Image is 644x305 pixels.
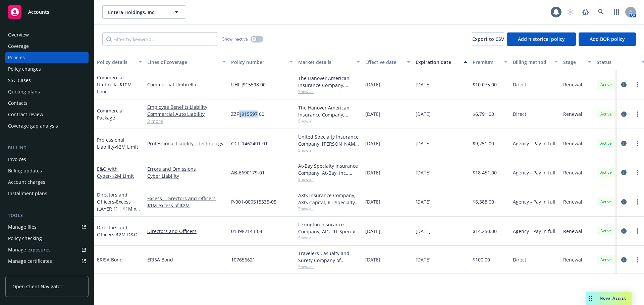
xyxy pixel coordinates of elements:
[413,54,470,70] button: Expiration date
[365,59,403,66] div: Effective date
[599,257,613,263] span: Active
[28,9,49,15] span: Accounts
[94,54,145,70] button: Policy details
[5,145,89,151] div: Billing
[298,176,360,182] span: Show all
[597,59,638,66] div: Status
[231,110,264,118] span: ZZF J915597 00
[8,29,29,40] div: Overview
[147,118,226,125] a: 2 more
[97,199,140,219] span: - Excess (LAYER 1) | $1M xs $2M D&O
[586,292,594,305] div: Drag to move
[8,165,42,176] div: Billing updates
[296,54,363,70] button: Market details
[633,227,641,235] a: more
[472,32,504,46] button: Export to CSV
[365,198,380,205] span: [DATE]
[102,32,218,46] input: Filter by keyword...
[579,5,592,19] a: Report a Bug
[416,228,431,235] span: [DATE]
[633,81,641,89] a: more
[147,103,226,110] a: Employee Benefits Liability
[365,169,380,176] span: [DATE]
[513,81,526,88] span: Direct
[108,9,166,16] span: Entera Holdings, Inc.
[298,221,360,235] div: Lexington Insurance Company, AIG, RT Specialty Insurance Services, LLC (RSG Specialty, LLC)
[510,54,560,70] button: Billing method
[298,235,360,241] span: Show all
[8,98,28,108] div: Contacts
[473,59,500,66] div: Premium
[5,212,89,219] div: Tools
[416,110,431,118] span: [DATE]
[363,54,413,70] button: Effective date
[365,228,380,235] span: [DATE]
[298,118,360,124] span: Show all
[8,109,43,120] div: Contract review
[231,198,276,205] span: P-001-000515335-05
[5,3,89,21] a: Accounts
[563,110,582,118] span: Renewal
[298,89,360,94] span: Show all
[610,5,623,19] a: Switch app
[97,107,124,121] a: Commercial Package
[5,29,89,40] a: Overview
[513,198,555,205] span: Agency - Pay in full
[513,228,555,235] span: Agency - Pay in full
[12,283,62,290] span: Open Client Navigator
[620,256,628,264] a: circleInformation
[5,256,89,266] a: Manage certificates
[513,169,555,176] span: Agency - Pay in full
[147,140,226,147] a: Professional Liability - Technology
[8,256,52,266] div: Manage certificates
[147,172,226,179] a: Cyber Liability
[298,59,353,66] div: Market details
[228,54,296,70] button: Policy number
[365,110,380,118] span: [DATE]
[8,75,31,86] div: SSC Cases
[97,59,135,66] div: Policy details
[563,81,582,88] span: Renewal
[473,140,494,147] span: $9,251.00
[298,104,360,118] div: The Hanover American Insurance Company, Hanover Insurance Group
[145,54,228,70] button: Lines of coverage
[222,36,248,42] span: Show inactive
[563,228,582,235] span: Renewal
[5,109,89,120] a: Contract review
[473,169,497,176] span: $18,451.00
[563,59,584,66] div: Stage
[97,224,138,238] a: Directors and Officers
[147,110,226,118] a: Commercial Auto Liability
[8,52,25,63] div: Policies
[416,169,431,176] span: [DATE]
[600,295,626,301] span: Nova Assist
[563,140,582,147] span: Renewal
[97,74,132,95] a: Commercial Umbrella
[298,206,360,212] span: Show all
[5,222,89,232] a: Manage files
[298,147,360,153] span: Show all
[5,188,89,199] a: Installment plans
[231,140,268,147] span: GCT-1462401-01
[365,256,380,263] span: [DATE]
[599,140,613,146] span: Active
[8,267,42,278] div: Manage claims
[8,154,26,165] div: Invoices
[599,111,613,117] span: Active
[5,64,89,74] a: Policy changes
[114,144,138,150] span: - $2M Limit
[633,168,641,176] a: more
[513,256,526,263] span: Direct
[5,86,89,97] a: Quoting plans
[5,244,89,255] a: Manage exposures
[518,36,565,42] span: Add historical policy
[8,64,41,74] div: Policy changes
[231,228,262,235] span: 013982143-04
[231,169,265,176] span: AB-6690179-01
[513,110,526,118] span: Direct
[633,198,641,206] a: more
[513,59,550,66] div: Billing method
[586,292,632,305] button: Nova Assist
[5,154,89,165] a: Invoices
